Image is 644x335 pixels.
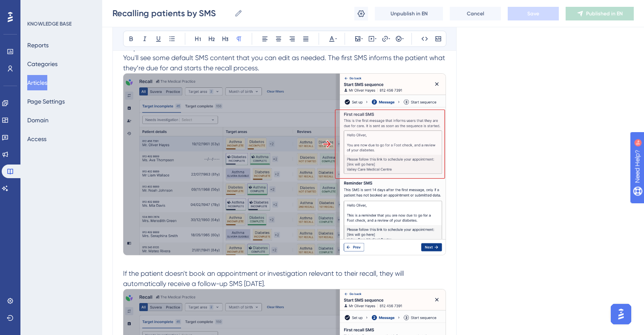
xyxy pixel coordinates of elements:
button: Articles [27,75,47,90]
span: Cancel [467,10,484,17]
span: If the patient doesn't book an appointment or investigation relevant to their recall, they will a... [123,269,405,288]
div: KNOWLEDGE BASE [27,20,72,27]
button: Page Settings [27,94,65,109]
button: Save [508,7,559,20]
button: Cancel [450,7,501,20]
input: Article Name [112,7,231,19]
span: Unpublish in EN [391,10,428,17]
iframe: UserGuiding AI Assistant Launcher [608,301,634,327]
div: 9+ [58,4,63,11]
button: Domain [27,113,49,128]
span: You'll see some default SMS content that you can edit as needed. The first SMS informs the patien... [123,54,447,72]
button: Published in EN [566,7,634,20]
button: Categories [27,56,57,72]
span: Save [527,10,539,17]
span: Published in EN [586,10,623,17]
button: Reports [27,38,49,53]
button: Unpublish in EN [375,7,443,20]
span: Need Help? [20,2,53,12]
button: Access [27,131,46,147]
